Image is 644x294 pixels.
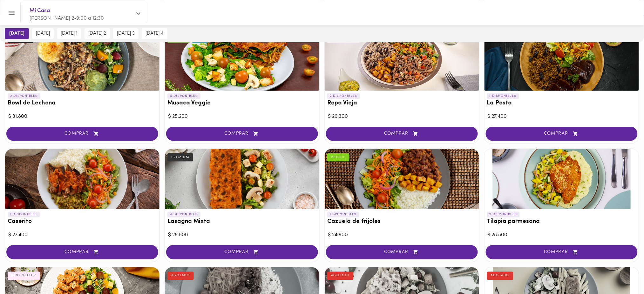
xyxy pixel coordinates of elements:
[487,272,513,280] div: AGOTADO
[327,93,360,99] p: 2 DISPONIBLES
[168,113,316,120] div: $ 25.200
[88,31,106,37] span: [DATE] 2
[174,250,310,255] span: COMPRAR
[14,131,150,137] span: COMPRAR
[326,127,478,141] button: COMPRAR
[167,218,317,225] h3: Lasagna Mixta
[32,28,54,39] button: [DATE]
[30,16,104,21] span: [PERSON_NAME] 2 • 9:00 a 12:30
[494,131,630,137] span: COMPRAR
[166,127,318,141] button: COMPRAR
[142,28,167,39] button: [DATE] 4
[113,28,139,39] button: [DATE] 3
[165,149,319,209] div: Lasagna Mixta
[334,250,470,255] span: COMPRAR
[6,127,158,141] button: COMPRAR
[8,212,40,217] p: 1 DISPONIBLES
[328,231,476,239] div: $ 24.900
[327,272,354,280] div: AGOTADO
[488,113,636,120] div: $ 27.400
[8,231,156,239] div: $ 27.400
[30,7,132,15] span: Mi Casa
[36,31,50,37] span: [DATE]
[57,28,81,39] button: [DATE] 1
[8,93,40,99] p: 2 DISPONIBLES
[487,212,520,217] p: 2 DISPONIBLES
[486,127,638,141] button: COMPRAR
[167,212,200,217] p: 4 DISPONIBLES
[8,272,40,280] div: BEST SELLER
[165,30,319,91] div: Musaca Veggie
[166,245,318,259] button: COMPRAR
[146,31,164,37] span: [DATE] 4
[6,245,158,259] button: COMPRAR
[487,100,636,107] h3: La Posta
[5,28,29,39] button: [DATE]
[4,5,19,21] button: Menu
[327,218,477,225] h3: Cazuela de frijoles
[487,93,519,99] p: 1 DISPONIBLES
[326,245,478,259] button: COMPRAR
[328,113,476,120] div: $ 26.300
[61,31,78,37] span: [DATE] 1
[325,30,479,91] div: Ropa Vieja
[8,218,157,225] h3: Caserito
[488,231,636,239] div: $ 28.500
[14,250,150,255] span: COMPRAR
[487,218,636,225] h3: Tilapia parmesana
[167,93,200,99] p: 4 DISPONIBLES
[327,212,359,217] p: 1 DISPONIBLES
[325,149,479,209] div: Cazuela de frijoles
[167,272,194,280] div: AGOTADO
[167,153,193,162] div: PREMIUM
[168,231,316,239] div: $ 28.500
[485,30,639,91] div: La Posta
[167,100,317,107] h3: Musaca Veggie
[607,257,638,288] iframe: Messagebird Livechat Widget
[334,131,470,137] span: COMPRAR
[8,113,156,120] div: $ 31.800
[327,153,349,162] div: VEGGIE
[5,30,159,91] div: Bowl de Lechona
[327,100,477,107] h3: Ropa Vieja
[174,131,310,137] span: COMPRAR
[486,245,638,259] button: COMPRAR
[117,31,135,37] span: [DATE] 3
[494,250,630,255] span: COMPRAR
[85,28,110,39] button: [DATE] 2
[5,149,159,209] div: Caserito
[485,149,639,209] div: Tilapia parmesana
[8,100,157,107] h3: Bowl de Lechona
[9,31,24,37] span: [DATE]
